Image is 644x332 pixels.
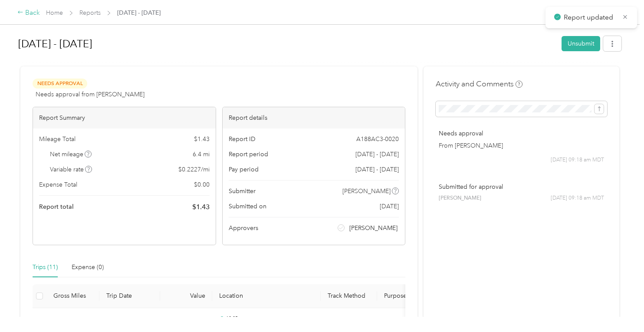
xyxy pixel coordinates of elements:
th: Track Method [321,284,377,308]
span: [DATE] [380,202,399,211]
div: Report Summary [33,107,216,128]
span: Report ID [229,135,256,144]
p: Submitted for approval [439,182,604,191]
span: [DATE] 09:18 am MDT [551,194,604,202]
a: Reports [79,9,101,16]
span: [DATE] 09:18 am MDT [551,156,604,164]
span: $ 0.00 [194,180,210,189]
span: Pay period [229,165,259,174]
a: Home [46,9,63,16]
span: Net mileage [50,150,92,159]
div: Trips (11) [33,263,58,272]
p: From [PERSON_NAME] [439,141,604,150]
th: Trip Date [99,284,160,308]
span: [DATE] - [DATE] [355,165,399,174]
span: Submitter [229,187,256,196]
span: Variable rate [50,165,92,174]
div: Expense (0) [72,263,104,272]
span: [PERSON_NAME] [439,194,481,202]
span: 6.4 mi [193,150,210,159]
span: A188AC3-0020 [356,135,399,144]
th: Value [160,284,212,308]
span: $ 1.43 [194,135,210,144]
iframe: Everlance-gr Chat Button Frame [595,283,644,332]
p: 12:25 pm [226,315,314,321]
span: Report total [39,202,74,211]
div: Back [17,8,40,18]
span: Needs Approval [33,79,87,89]
h4: Activity and Comments [436,79,522,89]
span: [PERSON_NAME] [349,224,398,233]
span: Submitted on [229,202,266,211]
th: Gross Miles [46,284,99,308]
span: Report period [229,150,268,159]
span: Approvers [229,224,258,233]
span: $ 0.2227 / mi [178,165,210,174]
th: Purpose [377,284,442,308]
p: Report updated [564,12,616,23]
div: Report details [223,107,405,128]
span: Needs approval from [PERSON_NAME] [36,90,145,99]
h1: Aug 1 - 31, 2025 [18,33,555,54]
span: [DATE] - [DATE] [117,8,161,17]
button: Unsubmit [562,36,600,51]
th: Location [212,284,321,308]
p: Needs approval [439,129,604,138]
span: Mileage Total [39,135,76,144]
span: [DATE] - [DATE] [355,150,399,159]
span: [PERSON_NAME] [342,187,391,196]
span: Expense Total [39,180,77,189]
span: $ 1.43 [192,202,210,212]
